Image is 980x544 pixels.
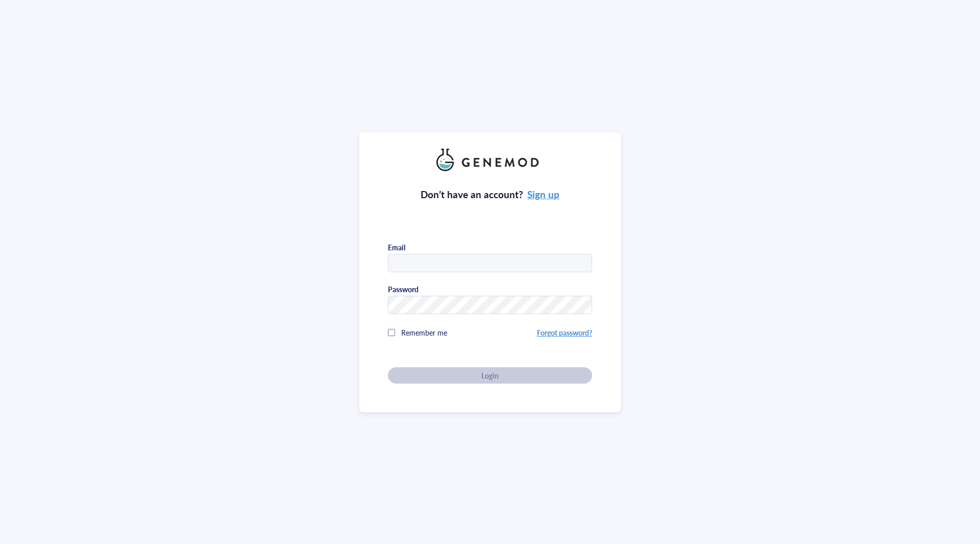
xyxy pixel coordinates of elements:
[421,187,560,202] div: Don’t have an account?
[401,327,447,338] span: Remember me
[537,327,592,338] a: Forgot password?
[436,149,544,171] img: genemod_logo_light-BcqUzbGq.png
[388,285,419,294] div: Password
[388,243,405,252] div: Email
[527,187,559,201] a: Sign up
